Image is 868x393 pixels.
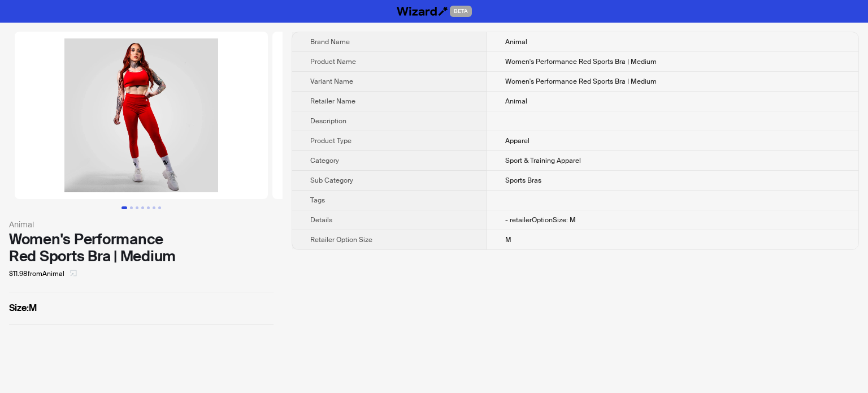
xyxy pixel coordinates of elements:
span: - retailerOptionSize: M [505,215,576,224]
img: Women's Performance Red Sports Bra | Medium Women's Performance Red Sports Bra | Medium image 2 [272,32,526,199]
span: Women's Performance Red Sports Bra | Medium [505,77,657,86]
button: Go to slide 3 [136,206,138,209]
button: Go to slide 1 [121,206,127,209]
span: Sub Category [310,176,353,185]
span: Retailer Name [310,97,355,106]
span: Tags [310,196,325,205]
span: M [505,235,511,244]
button: Go to slide 4 [141,206,144,209]
span: BETA [450,6,472,17]
label: M [9,301,274,315]
span: Category [310,156,339,165]
img: Women's Performance Red Sports Bra | Medium Women's Performance Red Sports Bra | Medium image 1 [15,32,268,199]
span: Product Type [310,136,351,145]
div: Animal [9,218,274,231]
span: Product Name [310,57,356,66]
span: Size : [9,302,29,314]
button: Go to slide 5 [147,206,150,209]
span: Apparel [505,136,530,145]
div: Women's Performance Red Sports Bra | Medium [9,231,274,265]
span: Animal [505,37,527,46]
button: Go to slide 6 [153,206,155,209]
button: Go to slide 7 [158,206,161,209]
div: $11.98 from Animal [9,265,274,283]
span: Sport & Training Apparel [505,156,581,165]
span: Retailer Option Size [310,235,372,244]
span: Sports Bras [505,176,541,185]
span: Description [310,116,346,126]
span: Variant Name [310,77,353,86]
button: Go to slide 2 [130,206,133,209]
span: Women's Performance Red Sports Bra | Medium [505,57,657,66]
span: Details [310,215,332,224]
span: Animal [505,97,527,106]
span: Brand Name [310,37,350,46]
span: select [70,270,77,277]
